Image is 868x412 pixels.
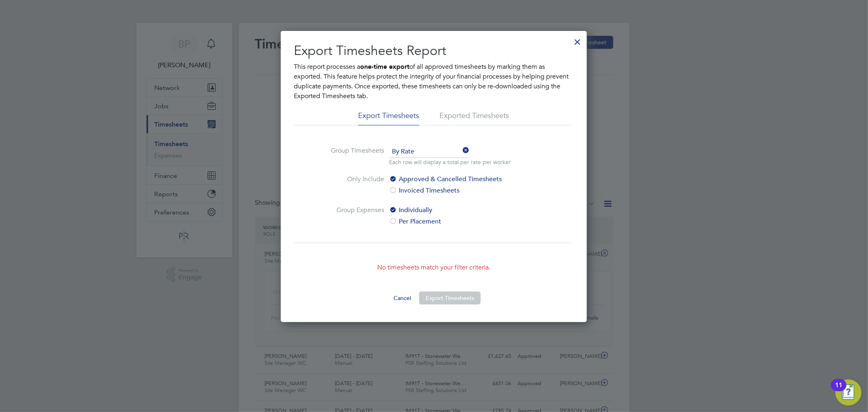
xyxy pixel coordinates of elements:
[419,291,481,305] button: Export Timesheets
[389,217,525,226] label: Per Placement
[387,291,418,305] button: Cancel
[323,205,384,226] label: Group Expenses
[358,111,419,125] li: Export Timesheets
[389,205,525,215] label: Individually
[294,263,574,272] p: No timesheets match your filter criteria.
[323,174,384,195] label: Only Include
[389,186,525,195] label: Invoiced Timesheets
[294,62,574,101] p: This report processes a of all approved timesheets by marking them as exported. This feature help...
[389,158,511,166] p: Each row will display a total per rate per worker
[294,42,574,59] h2: Export Timesheets Report
[835,385,842,396] div: 11
[389,146,469,158] span: By Rate
[835,379,861,405] button: Open Resource Center, 11 new notifications
[323,146,384,164] label: Group Timesheets
[439,111,509,125] li: Exported Timesheets
[360,63,409,70] b: one-time export
[389,174,525,184] label: Approved & Cancelled Timesheets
